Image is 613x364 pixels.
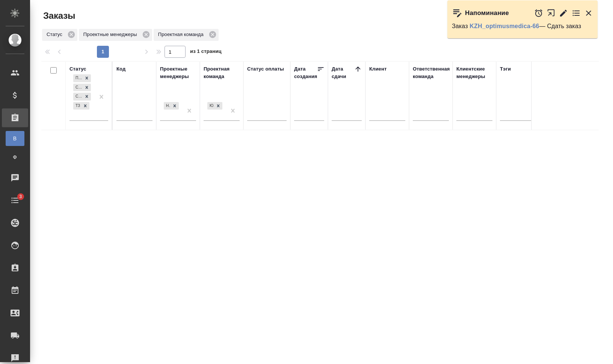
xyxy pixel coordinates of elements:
div: Проектная команда [204,65,240,80]
div: Код [116,65,125,73]
div: Подтвержден, Создан, Согласование КП, ТЗ [72,92,92,101]
div: Юридический [207,101,223,111]
button: Редактировать [559,9,568,18]
span: из 1 страниц [190,47,222,58]
div: Статус оплаты [247,65,284,73]
button: Перейти в todo [572,9,581,18]
div: Клиентские менеджеры [456,65,492,80]
div: Дата создания [294,65,317,80]
span: Заказы [41,10,75,22]
div: Подтвержден [73,74,83,82]
div: Клиент [369,65,387,73]
p: Проектные менеджеры [83,31,140,38]
div: Не указано [164,102,171,110]
div: Подтвержден, Создан, Согласование КП, ТЗ [72,74,92,83]
div: Подтвержден, Создан, Согласование КП, ТЗ [72,83,92,92]
div: Статус [69,65,86,73]
p: Статус [47,31,65,38]
span: В [9,135,21,142]
div: Ответственная команда [413,65,450,80]
button: Закрыть [584,9,593,18]
div: Тэги [500,65,511,73]
div: Статус [42,29,77,41]
div: Дата сдачи [332,65,354,80]
div: Согласование КП [73,93,83,101]
a: KZH_optimusmedica-66 [470,23,539,29]
a: 3 [2,191,28,210]
p: Заказ — Сдать заказ [452,23,593,30]
div: Юридический [207,102,214,110]
div: Проектные менеджеры [79,29,152,41]
div: Проектная команда [154,29,219,41]
div: ТЗ [73,102,81,110]
p: Проектная команда [158,31,206,38]
div: Подтвержден, Создан, Согласование КП, ТЗ [72,101,90,111]
p: Напоминание [465,9,509,17]
div: Создан [73,84,83,92]
div: Проектные менеджеры [160,65,196,80]
button: Открыть в новой вкладке [547,5,556,21]
span: Ф [9,153,21,161]
button: Отложить [534,9,543,18]
a: Ф [6,150,24,165]
div: Не указано [163,101,180,111]
a: В [6,131,24,146]
span: 3 [15,193,26,200]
